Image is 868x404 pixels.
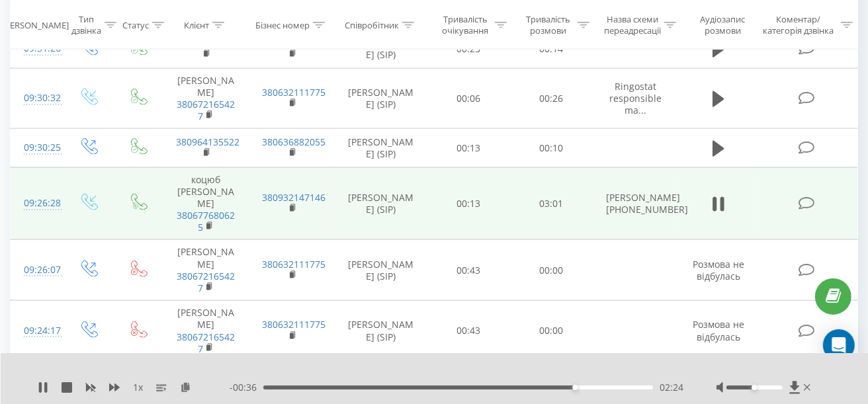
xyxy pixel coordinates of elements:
[163,301,249,362] td: [PERSON_NAME]
[335,129,427,167] td: [PERSON_NAME] (SIP)
[510,68,593,129] td: 00:26
[427,129,510,167] td: 00:13
[262,136,325,148] a: 380636882055
[691,14,755,36] div: Аудіозапис розмови
[255,19,310,30] div: Бізнес номер
[122,19,149,30] div: Статус
[133,381,143,394] span: 1 x
[439,14,492,36] div: Тривалість очікування
[510,167,593,240] td: 03:01
[177,270,235,294] a: 380672165427
[230,381,263,394] span: - 00:36
[262,86,325,99] a: 380632111775
[693,318,744,343] span: Розмова не відбулась
[71,14,101,36] div: Тип дзвінка
[24,135,50,161] div: 09:30:25
[427,167,510,240] td: 00:13
[335,167,427,240] td: [PERSON_NAME] (SIP)
[24,257,50,283] div: 09:26:07
[510,129,593,167] td: 00:10
[24,190,50,216] div: 09:26:28
[345,19,399,30] div: Співробітник
[752,385,758,390] div: Accessibility label
[335,301,427,362] td: [PERSON_NAME] (SIP)
[593,167,679,240] td: [PERSON_NAME] [PHONE_NUMBER]
[427,68,510,129] td: 00:06
[176,136,239,148] a: 380964135522
[262,258,325,270] a: 380632111775
[510,301,593,362] td: 00:00
[510,240,593,301] td: 00:00
[177,331,235,355] a: 380672165427
[660,381,683,394] span: 02:24
[262,318,325,331] a: 380632111775
[24,318,50,344] div: 09:24:17
[163,240,249,301] td: [PERSON_NAME]
[177,209,235,233] a: 380677680625
[823,329,855,361] div: Open Intercom Messenger
[2,19,69,30] div: [PERSON_NAME]
[262,191,325,204] a: 380932147146
[522,14,574,36] div: Тривалість розмови
[427,240,510,301] td: 00:43
[335,240,427,301] td: [PERSON_NAME] (SIP)
[184,19,209,30] div: Клієнт
[609,80,662,116] span: Ringostat responsible ma...
[163,68,249,129] td: [PERSON_NAME]
[693,258,744,282] span: Розмова не відбулась
[335,68,427,129] td: [PERSON_NAME] (SIP)
[177,98,235,122] a: 380672165427
[604,14,661,36] div: Назва схеми переадресації
[760,14,838,36] div: Коментар/категорія дзвінка
[163,167,249,240] td: коцюб [PERSON_NAME]
[427,301,510,362] td: 00:43
[572,385,578,390] div: Accessibility label
[24,85,50,111] div: 09:30:32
